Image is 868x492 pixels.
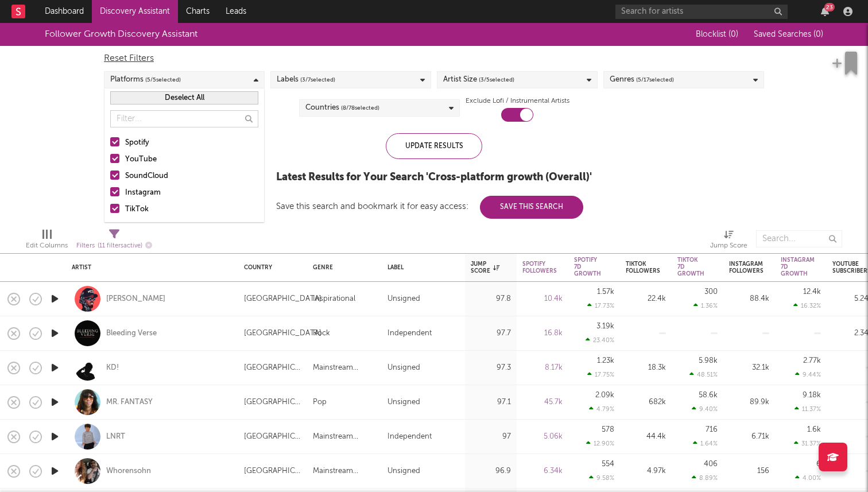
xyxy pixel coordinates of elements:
[696,30,738,38] span: Blocklist
[522,430,563,444] div: 5.06k
[125,153,258,166] div: YouTube
[471,464,511,478] div: 96.9
[677,257,704,277] div: Tiktok 7D Growth
[98,243,142,249] span: ( 11 filters active)
[693,440,718,447] div: 1.64 %
[244,464,301,478] div: [GEOGRAPHIC_DATA]
[729,361,769,375] div: 32.1k
[522,361,563,375] div: 8.17k
[813,30,823,38] span: ( 0 )
[587,302,614,309] div: 17.73 %
[750,30,823,39] button: Saved Searches (0)
[754,30,823,38] span: Saved Searches
[626,464,666,478] div: 4.97k
[689,371,718,378] div: 48.51 %
[110,91,258,104] button: Deselect All
[626,396,666,409] div: 682k
[110,110,258,127] input: Filter...
[479,73,514,87] span: ( 3 / 5 selected)
[387,396,420,409] div: Unsigned
[466,94,569,108] label: Exclude Lofi / Instrumental Artists
[522,464,563,478] div: 6.34k
[794,440,821,447] div: 31.37 %
[387,464,420,478] div: Unsigned
[106,397,153,408] a: MR. FANTASY
[793,302,821,309] div: 16.32 %
[595,392,614,399] div: 2.09k
[313,464,376,478] div: Mainstream Electronic
[522,396,563,409] div: 45.7k
[387,292,420,306] div: Unsigned
[597,357,614,365] div: 1.23k
[602,426,614,433] div: 578
[781,257,815,277] div: Instagram 7D Growth
[522,292,563,306] div: 10.4k
[807,426,821,433] div: 1.6k
[471,396,511,409] div: 97.1
[106,328,157,339] a: Bleeding Verse
[244,327,321,340] div: [GEOGRAPHIC_DATA]
[313,361,376,375] div: Mainstream Electronic
[104,52,764,65] div: Reset Filters
[795,371,821,378] div: 9.44 %
[72,264,227,271] div: Artist
[106,294,165,304] a: [PERSON_NAME]
[386,133,482,159] div: Update Results
[626,292,666,306] div: 22.4k
[692,405,718,413] div: 9.40 %
[387,430,432,444] div: Independent
[277,73,335,87] div: Labels
[587,371,614,378] div: 17.75 %
[816,460,821,468] div: 6
[106,432,125,442] a: LNRT
[803,357,821,365] div: 2.77k
[522,327,563,340] div: 16.8k
[626,361,666,375] div: 18.3k
[471,261,499,274] div: Jump Score
[610,73,674,87] div: Genres
[387,327,432,340] div: Independent
[244,292,321,306] div: [GEOGRAPHIC_DATA]
[244,361,301,375] div: [GEOGRAPHIC_DATA]
[76,224,152,258] div: Filters(11 filters active)
[586,336,614,344] div: 23.40 %
[471,327,511,340] div: 97.7
[443,73,514,87] div: Artist Size
[145,73,181,87] span: ( 5 / 5 selected)
[728,30,738,38] span: ( 0 )
[305,101,379,115] div: Countries
[244,264,296,271] div: Country
[106,466,151,476] div: Whorensohn
[636,73,674,87] span: ( 5 / 17 selected)
[244,396,301,409] div: [GEOGRAPHIC_DATA]
[313,292,355,306] div: Inspirational
[706,426,718,433] div: 716
[710,239,747,253] div: Jump Score
[106,363,119,373] a: KD!
[313,430,376,444] div: Mainstream Electronic
[699,357,718,365] div: 5.98k
[300,73,335,87] span: ( 3 / 7 selected)
[76,239,152,253] div: Filters
[729,261,764,274] div: Instagram Followers
[125,186,258,200] div: Instagram
[626,261,660,274] div: Tiktok Followers
[471,430,511,444] div: 97
[729,396,769,409] div: 89.9k
[586,440,614,447] div: 12.90 %
[471,361,511,375] div: 97.3
[26,239,68,253] div: Edit Columns
[26,224,68,258] div: Edit Columns
[704,288,718,296] div: 300
[471,292,511,306] div: 97.8
[692,474,718,482] div: 8.89 %
[589,474,614,482] div: 9.58 %
[597,288,614,296] div: 1.57k
[795,474,821,482] div: 4.00 %
[729,464,769,478] div: 156
[387,361,420,375] div: Unsigned
[110,73,181,87] div: Platforms
[602,460,614,468] div: 554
